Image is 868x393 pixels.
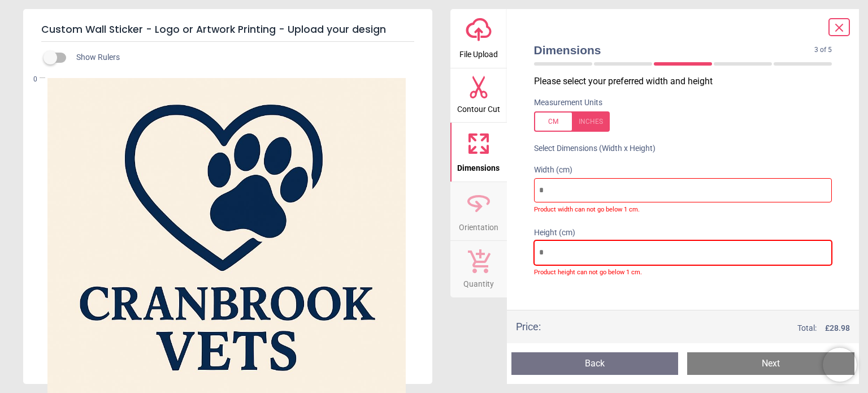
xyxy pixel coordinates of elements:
[823,348,857,382] iframe: Brevo live chat
[558,323,850,334] div: Total:
[41,18,414,42] h5: Custom Wall Sticker - Logo or Artwork Printing - Upload your design
[534,75,841,88] p: Please select your preferred width and height
[50,51,432,64] div: Show Rulers
[450,241,507,297] button: Quantity
[450,123,507,182] button: Dimensions
[534,165,832,176] label: Width (cm)
[450,68,507,123] button: Contour Cut
[450,182,507,241] button: Orientation
[525,143,656,154] label: Select Dimensions (Width x Height)
[511,352,679,375] button: Back
[457,98,500,115] span: Contour Cut
[825,323,850,334] span: £
[16,75,37,84] span: 0
[534,97,602,109] label: Measurement Units
[457,157,500,174] span: Dimensions
[814,45,832,55] span: 3 of 5
[450,9,507,68] button: File Upload
[459,217,498,234] span: Orientation
[463,273,494,290] span: Quantity
[830,323,850,332] span: 28.98
[534,227,832,239] label: Height (cm)
[534,265,832,277] label: Product height can not go below 1 cm.
[459,44,498,61] span: File Upload
[534,42,815,58] span: Dimensions
[516,319,541,334] div: Price :
[687,352,854,375] button: Next
[534,202,832,214] label: Product width can not go below 1 cm.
